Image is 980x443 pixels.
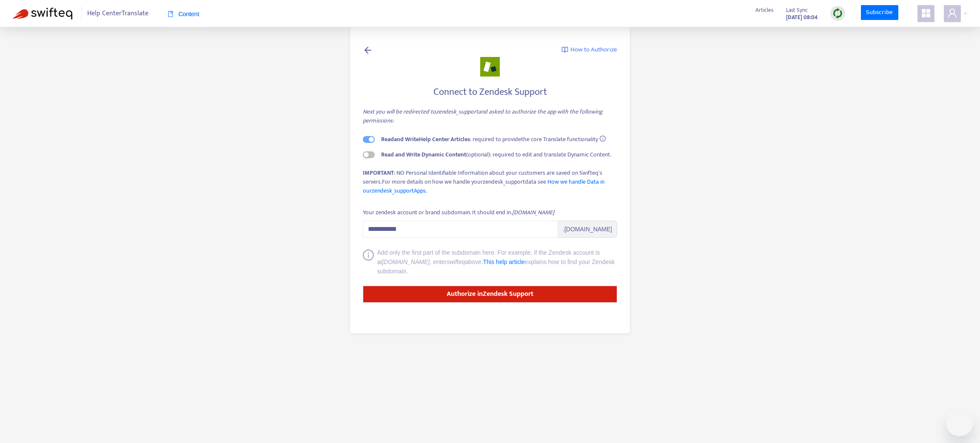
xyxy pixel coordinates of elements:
[382,258,430,265] i: [DOMAIN_NAME]
[168,11,199,17] span: Content
[381,134,470,144] strong: Read and Write Help Center Articles
[363,286,617,303] button: Authorize inZendesk Support
[786,6,808,15] span: Last Sync
[377,248,618,276] div: Add only the first part of the subdomain here. For example, if the Zendesk account is at , enter ...
[570,45,617,55] span: How to Authorize
[832,8,843,19] img: sync.dc5367851b00ba804db3.png
[447,288,533,300] strong: Authorize in Zendesk Support
[363,168,394,178] strong: IMPORTANT
[786,13,818,22] strong: [DATE] 08:04
[363,208,554,217] div: Your zendesk account or brand subdomain. It should end in
[363,168,617,195] div: : NO Personal Identifiable Information about your customers are saved on Swifteq's servers.
[561,46,568,53] img: image-link
[921,8,931,18] span: appstore
[13,8,72,20] img: Swifteq
[511,207,554,217] i: .[DOMAIN_NAME]
[381,150,611,159] span: (optional): required to edit and translate Dynamic Content.
[381,150,466,159] strong: Read and Write Dynamic Content
[87,6,148,22] span: Help Center Translate
[861,5,898,20] a: Subscribe
[168,11,174,17] span: book
[600,136,606,142] span: info-circle
[363,86,617,98] h4: Connect to Zendesk Support
[480,57,500,77] img: zendesk_support.png
[363,107,603,125] i: Next you will be redirected to zendesk_support and asked to authorize the app with the following ...
[561,45,617,55] a: How to Authorize
[363,250,374,276] span: info-circle
[946,409,973,436] iframe: Button to launch messaging window
[363,177,604,196] a: How we handle Data in ourzendesk_supportApps
[381,134,598,144] span: : required to provide the core Translate functionality
[447,258,465,265] i: swifteq
[947,8,957,18] span: user
[755,6,773,15] span: Articles
[558,221,617,238] span: .[DOMAIN_NAME]
[483,258,525,265] a: This help article
[363,177,604,196] span: For more details on how we handle your zendesk_support data see .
